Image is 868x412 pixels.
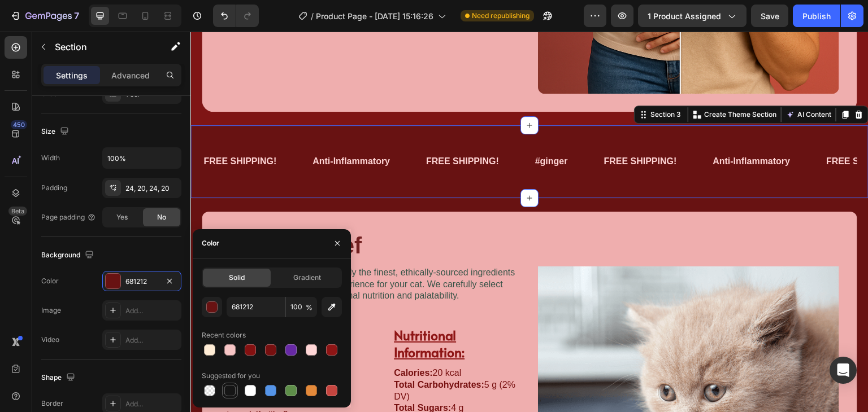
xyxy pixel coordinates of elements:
div: Border [41,398,63,409]
strong: Calories: [203,336,242,346]
iframe: Design area [190,32,868,412]
span: Solid [229,273,245,283]
div: Section 3 [458,78,493,88]
span: Need republishing [472,11,530,21]
span: / [311,10,314,22]
p: Turmeric Extract – 30 mg [31,343,156,366]
strong: Active Ingredients (per serving of 2 gummies): [31,319,129,341]
span: Gradient [293,273,321,283]
div: 681212 [125,277,158,287]
div: Size [41,124,71,139]
div: Shape [41,370,77,385]
h2: Veluna Relief [29,198,330,230]
div: Suggested for you [202,371,260,381]
div: Open Intercom Messenger [830,357,857,384]
div: Color [41,276,59,286]
div: Add... [125,335,179,345]
input: Eg: FFFFFF [227,297,285,317]
div: Add... [125,306,179,316]
h3: Nutritional Information: [202,294,330,330]
p: 5 g (2% DV) [203,348,329,371]
div: Background [41,248,96,263]
button: 1 product assigned [638,5,747,27]
span: No [157,212,166,222]
p: Settings [56,69,88,81]
p: 20 kcal [203,336,329,348]
div: Width [41,153,60,163]
i: (Curcuma longa L.) (root) [31,343,136,365]
p: #ginger [345,122,377,138]
p: FREE SHIPPING! [414,122,487,138]
div: Publish [802,10,831,22]
p: Create Theme Section [514,78,586,88]
p: Section [55,40,147,54]
button: Publish [793,5,840,27]
div: Video [41,335,59,345]
div: 450 [11,120,27,129]
p: FREE SHIPPING! [236,122,309,138]
span: Save [761,11,779,21]
strong: Total Carbohydrates: [203,348,294,358]
strong: Total Sugars: [203,371,261,381]
p: Purrfect Pâté is crafted using only the finest, ethically-sourced ingredients to deliver a gourme... [31,235,329,270]
div: Page padding [41,212,96,222]
button: 7 [5,5,84,27]
span: % [306,303,313,313]
span: Yes [116,212,128,222]
p: 4 g [203,371,329,383]
span: Product Page - [DATE] 15:16:26 [316,10,433,22]
p: Black Pepper Extract – 2 mg [31,366,156,389]
input: Auto [103,148,181,168]
div: Add... [125,399,179,409]
div: 24, 20, 24, 20 [125,183,179,194]
p: Anti-Inflammatory [522,122,600,138]
button: AI Content [593,76,643,90]
div: Image [41,305,61,315]
button: Save [751,5,788,27]
div: Padding [41,183,67,193]
p: 7 [74,9,79,23]
p: Advanced [111,69,150,81]
div: Recent colors [202,330,246,340]
p: FREE SHIPPING! [636,122,709,138]
div: Color [202,238,219,248]
div: Undo/Redo [213,5,259,27]
div: Beta [8,207,27,216]
span: 1 product assigned [648,10,721,22]
h3: Ingredient: [29,294,157,313]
